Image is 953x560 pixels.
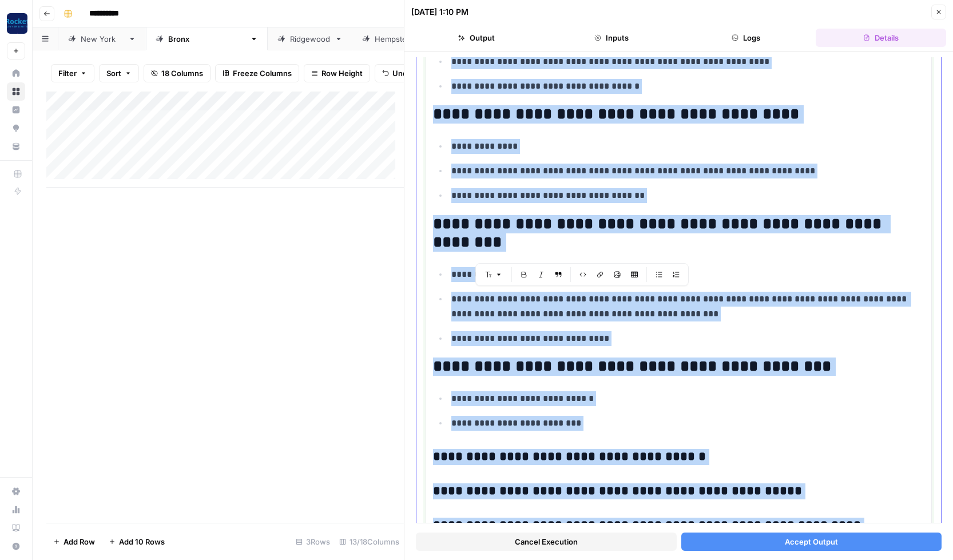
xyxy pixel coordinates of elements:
span: Accept Output [785,536,838,547]
div: 13/18 Columns [335,533,404,551]
button: 18 Columns [144,64,211,82]
a: Ridgewood [268,27,352,50]
button: Output [411,29,542,47]
a: [GEOGRAPHIC_DATA] [146,27,268,50]
span: Sort [106,67,121,79]
button: Accept Output [681,533,942,551]
a: Usage [7,501,25,519]
button: Sort [99,64,139,82]
button: Add 10 Rows [102,533,172,551]
a: Hempstead [352,27,439,50]
button: Filter [51,64,94,82]
span: Cancel Execution [515,536,578,547]
a: [US_STATE] [58,27,146,50]
a: Home [7,64,25,82]
img: Rocket Pilots Logo [7,13,27,34]
div: 3 Rows [291,533,335,551]
span: Add 10 Rows [119,536,165,547]
button: Logs [681,29,812,47]
button: Inputs [546,29,677,47]
span: Filter [58,67,77,79]
span: Freeze Columns [233,67,292,79]
button: Row Height [304,64,370,82]
span: Row Height [321,67,363,79]
div: Ridgewood [290,33,330,45]
a: Settings [7,482,25,501]
a: Browse [7,82,25,101]
span: 18 Columns [161,67,203,79]
a: Learning Hub [7,519,25,537]
button: Freeze Columns [215,64,299,82]
span: Add Row [63,536,95,547]
div: [US_STATE] [81,33,124,45]
button: Add Row [46,533,102,551]
button: Cancel Execution [416,533,677,551]
a: Insights [7,101,25,119]
button: Details [816,29,946,47]
div: [GEOGRAPHIC_DATA] [168,33,245,45]
span: Undo [392,67,412,79]
div: Hempstead [375,33,416,45]
button: Workspace: Rocket Pilots [7,9,25,38]
div: [DATE] 1:10 PM [411,6,468,18]
a: Opportunities [7,119,25,137]
a: Your Data [7,137,25,156]
button: Help + Support [7,537,25,555]
button: Undo [375,64,419,82]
